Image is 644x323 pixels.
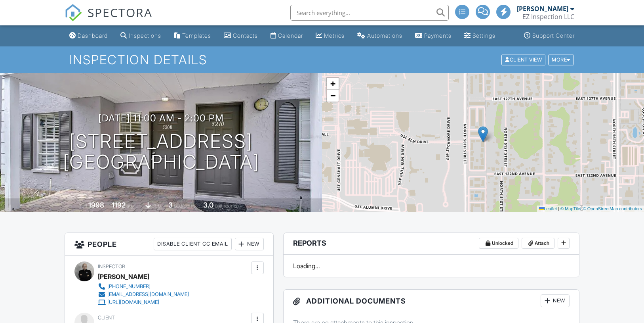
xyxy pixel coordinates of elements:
[66,29,111,43] a: Dashboard
[235,238,264,250] div: New
[63,131,259,173] h1: [STREET_ADDRESS] [GEOGRAPHIC_DATA]
[539,206,557,211] a: Leaflet
[330,79,335,88] span: +
[522,13,574,21] div: EZ Inspection LLC
[327,78,339,90] a: Zoom in
[107,283,151,290] div: [PHONE_NUMBER]
[354,29,406,43] a: Automations (Advanced)
[98,315,115,321] span: Client
[501,56,547,62] a: Client View
[233,32,258,39] div: Contacts
[327,90,339,102] a: Zoom out
[367,32,402,39] div: Automations
[65,233,273,256] h3: People
[112,201,126,209] div: 1192
[127,203,138,209] span: sq. ft.
[65,11,152,27] a: SPECTORA
[330,90,335,100] span: −
[182,32,211,39] div: Templates
[501,54,545,65] div: Client View
[583,206,642,211] a: © OpenStreetMap contributors
[129,32,161,39] div: Inspections
[88,201,104,209] div: 1998
[473,32,495,39] div: Settings
[98,283,189,290] a: [PHONE_NUMBER]
[324,32,345,39] div: Metrics
[424,32,452,39] div: Payments
[65,4,82,21] img: The Best Home Inspection Software - Spectora
[221,29,261,43] a: Contacts
[215,203,237,209] span: bathrooms
[548,54,574,65] div: More
[267,29,306,43] a: Calendar
[78,203,87,209] span: Built
[152,203,161,209] span: slab
[560,206,582,211] a: © MapTiler
[521,29,578,43] a: Support Center
[98,298,189,306] a: [URL][DOMAIN_NAME]
[117,29,164,43] a: Inspections
[168,201,173,209] div: 3
[174,203,196,209] span: bedrooms
[478,126,488,142] img: Marker
[541,294,570,307] div: New
[98,113,224,123] h3: [DATE] 11:00 am - 2:00 pm
[203,201,213,209] div: 3.0
[290,5,449,21] input: Search everything...
[88,4,152,21] span: SPECTORA
[171,29,214,43] a: Templates
[558,206,559,211] span: |
[412,29,455,43] a: Payments
[98,290,189,298] a: [EMAIL_ADDRESS][DOMAIN_NAME]
[98,263,125,269] span: Inspector
[107,291,189,298] div: [EMAIL_ADDRESS][DOMAIN_NAME]
[461,29,499,43] a: Settings
[517,5,568,13] div: [PERSON_NAME]
[154,238,232,250] div: Disable Client CC Email
[532,32,575,39] div: Support Center
[284,290,579,312] h3: Additional Documents
[312,29,348,43] a: Metrics
[78,32,108,39] div: Dashboard
[107,299,159,306] div: [URL][DOMAIN_NAME]
[69,53,574,67] h1: Inspection Details
[278,32,303,39] div: Calendar
[98,271,149,283] div: [PERSON_NAME]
